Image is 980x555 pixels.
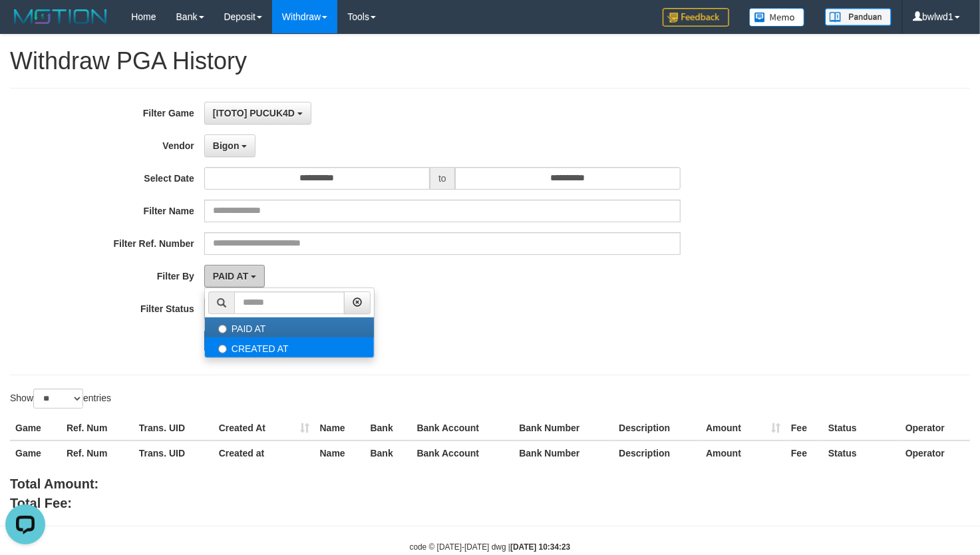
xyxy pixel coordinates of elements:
small: code © [DATE]-[DATE] dwg | [410,542,571,552]
input: PAID AT [218,325,227,333]
img: Feedback.jpg [663,8,729,27]
button: PAID AT [204,265,265,287]
th: Name [315,416,365,441]
th: Bank Account [412,441,514,465]
span: to [430,167,455,190]
th: Amount [701,441,786,465]
label: CREATED AT [205,337,374,357]
b: Total Amount: [10,476,98,491]
th: Amount [701,416,786,441]
th: Description [613,416,701,441]
img: Button%20Memo.svg [749,8,805,27]
span: PAID AT [213,271,248,281]
th: Operator [900,441,970,465]
th: Bank [365,416,412,441]
select: Showentries [33,389,83,409]
th: Bank Number [514,441,613,465]
img: MOTION_logo.png [10,7,111,27]
span: Bigon [213,140,240,151]
strong: [DATE] 10:34:23 [510,542,570,552]
label: Show entries [10,389,111,409]
th: Bank [365,441,412,465]
th: Status [823,441,900,465]
th: Trans. UID [134,416,214,441]
h1: Withdraw PGA History [10,48,970,75]
th: Fee [786,441,823,465]
th: Description [613,441,701,465]
th: Game [10,441,61,465]
th: Ref. Num [61,441,134,465]
th: Name [315,441,365,465]
th: Bank Number [514,416,613,441]
th: Fee [786,416,823,441]
label: PAID AT [205,317,374,337]
b: Total Fee: [10,496,72,510]
th: Created at [214,441,315,465]
button: Bigon [204,134,256,157]
th: Operator [900,416,970,441]
th: Game [10,416,61,441]
img: panduan.png [825,8,892,26]
button: [ITOTO] PUCUK4D [204,102,311,124]
input: CREATED AT [218,345,227,353]
th: Ref. Num [61,416,134,441]
th: Status [823,416,900,441]
button: Open LiveChat chat widget [5,5,45,45]
span: [ITOTO] PUCUK4D [213,108,295,118]
th: Bank Account [412,416,514,441]
th: Trans. UID [134,441,214,465]
th: Created At [214,416,315,441]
